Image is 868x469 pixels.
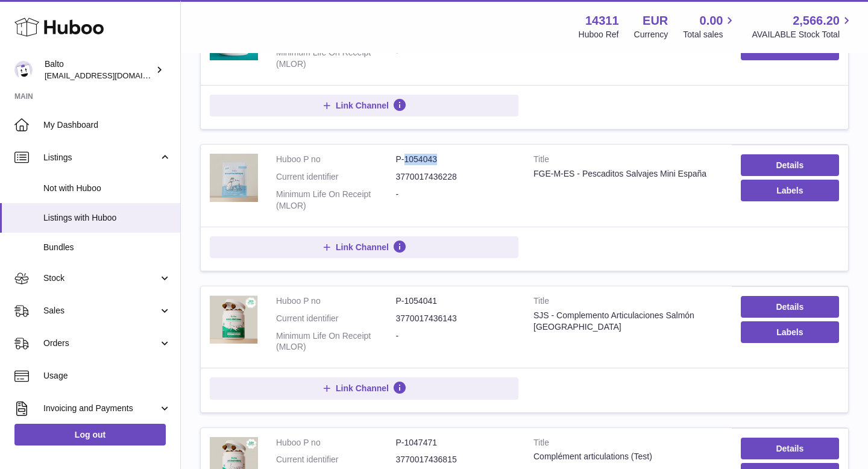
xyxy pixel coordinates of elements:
span: 2,566.20 [793,13,840,29]
button: Link Channel [210,377,518,399]
dt: Current identifier [276,454,396,465]
dd: - [396,47,516,70]
strong: 14311 [585,13,619,29]
img: softiontesting@gmail.com [14,61,33,79]
button: Link Channel [210,236,518,258]
strong: Title [533,437,723,452]
dd: 3770017436143 [396,313,516,324]
button: Labels [741,321,839,343]
a: 2,566.20 AVAILABLE Stock Total [752,13,854,40]
strong: Title [533,154,723,168]
strong: EUR [643,13,668,29]
dt: Current identifier [276,171,396,183]
div: Complément articulations (Test) [533,451,723,462]
span: Sales [43,305,159,316]
a: Log out [14,424,166,445]
dd: P-1054041 [396,295,516,307]
a: 0.00 Total sales [683,13,737,40]
div: Currency [634,29,668,40]
dd: - [396,330,516,353]
div: FGE-M-ES - Pescaditos Salvajes Mini España [533,168,723,180]
span: Usage [43,370,171,382]
span: [EMAIL_ADDRESS][DOMAIN_NAME] [45,71,177,80]
img: FGE-M-ES - Pescaditos Salvajes Mini España [210,154,258,202]
a: Details [741,296,839,318]
span: Stock [43,272,159,284]
span: Listings [43,152,159,163]
dd: P-1047471 [396,437,516,449]
dt: Huboo P no [276,154,396,165]
span: My Dashboard [43,119,171,131]
span: Link Channel [336,100,389,111]
span: 0.00 [700,13,723,29]
span: AVAILABLE Stock Total [752,29,854,40]
span: Listings with Huboo [43,212,171,224]
div: Huboo Ref [579,29,619,40]
span: Orders [43,338,159,349]
span: Not with Huboo [43,183,171,194]
div: SJS - Complemento Articulaciones Salmón [GEOGRAPHIC_DATA] [533,310,723,333]
dt: Huboo P no [276,437,396,449]
dt: Minimum Life On Receipt (MLOR) [276,330,396,353]
dt: Current identifier [276,313,396,324]
dd: 3770017436228 [396,171,516,183]
strong: Title [533,295,723,310]
dd: 3770017436815 [396,454,516,465]
span: Total sales [683,29,737,40]
span: Link Channel [336,242,389,253]
dt: Minimum Life On Receipt (MLOR) [276,47,396,70]
dt: Minimum Life On Receipt (MLOR) [276,189,396,212]
img: SJS - Complemento Articulaciones Salmón España [210,295,258,344]
span: Link Channel [336,383,389,394]
dd: P-1054043 [396,154,516,165]
button: Link Channel [210,95,518,116]
dd: - [396,189,516,212]
button: Labels [741,180,839,201]
span: Invoicing and Payments [43,403,159,414]
a: Details [741,438,839,459]
div: Balto [45,58,153,81]
span: Bundles [43,242,171,253]
a: Details [741,154,839,176]
dt: Huboo P no [276,295,396,307]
